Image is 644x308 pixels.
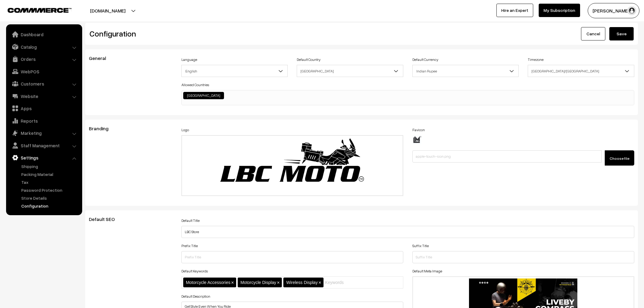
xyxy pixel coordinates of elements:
[231,280,234,285] span: ×
[8,140,80,151] a: Staff Management
[20,203,80,209] a: Configuration
[412,65,519,77] span: Indian Rupee
[412,150,602,163] input: apple-touch-icon.png
[528,65,634,77] span: Asia/Kolkata
[8,6,61,13] a: COMMMERCE
[181,243,198,249] label: Prefix Title
[412,135,422,144] img: 17248319857021apple-touch-icon.png
[286,280,317,285] span: Wireless Display
[183,92,224,99] li: India
[325,279,378,286] input: Keywords
[20,163,80,170] a: Shipping
[413,66,519,76] span: Indian Rupee
[8,54,80,65] a: Orders
[496,4,533,17] a: Hire an Expert
[412,243,429,249] label: Suffix Title
[240,280,276,285] span: Motorcycle Display
[8,103,80,114] a: Apps
[297,57,320,62] label: Default Country
[182,66,288,76] span: English
[8,152,80,163] a: Settings
[89,29,357,38] h2: Configuration
[528,66,634,76] span: Asia/Kolkata
[8,115,80,126] a: Reports
[181,218,200,223] label: Default Title
[181,226,634,238] input: Title
[181,251,403,263] input: Prefix Title
[412,127,425,133] label: Favicon
[627,6,636,15] img: user
[181,82,209,88] label: Allowed Countries
[539,4,580,17] a: My Subscription
[181,294,210,299] label: Default Description
[412,268,442,274] label: Default Meta Image
[297,66,403,76] span: India
[8,41,80,52] a: Catalog
[89,216,122,222] span: Default SEO
[581,27,605,40] a: Cancel
[181,268,208,274] label: Default Keywords
[609,27,634,40] button: Save
[181,127,189,133] label: Logo
[89,55,113,61] span: General
[20,187,80,193] a: Password Protection
[20,179,80,185] a: Tax
[186,280,230,285] span: Motorcycle Accessories
[412,251,634,263] input: Suffix Title
[318,280,321,285] span: ×
[8,66,80,77] a: WebPOS
[8,29,80,40] a: Dashboard
[181,57,197,62] label: Language
[8,78,80,89] a: Customers
[528,57,544,62] label: Timezone
[89,125,116,131] span: Branding
[412,57,438,62] label: Default Currency
[297,65,403,77] span: India
[20,171,80,177] a: Packing Material
[8,8,72,12] img: COMMMERCE
[181,65,288,77] span: English
[277,280,280,285] span: ×
[20,195,80,201] a: Store Details
[69,3,147,18] button: [DOMAIN_NAME]
[588,3,639,18] button: [PERSON_NAME]
[8,91,80,102] a: Website
[610,156,629,161] span: Choose file
[8,128,80,138] a: Marketing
